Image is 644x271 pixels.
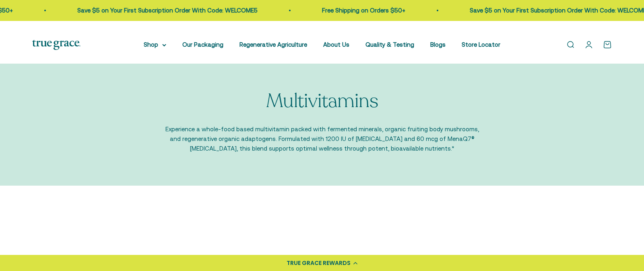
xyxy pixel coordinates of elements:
a: Blogs [430,41,446,48]
a: Regenerative Agriculture [239,41,307,48]
a: Our Packaging [182,41,223,48]
a: Quality & Testing [365,41,414,48]
a: About Us [323,41,349,48]
a: Store Locator [462,41,500,48]
p: Experience a whole-food based multivitamin packed with fermented minerals, organic fruiting body ... [165,124,479,153]
p: Save $5 on Your First Subscription Order With Code: WELCOME5 [77,6,258,15]
summary: Shop [144,40,166,50]
p: Multivitamins [266,91,378,112]
div: TRUE GRACE REWARDS [287,259,351,267]
a: Free Shipping on Orders $50+ [322,7,405,14]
